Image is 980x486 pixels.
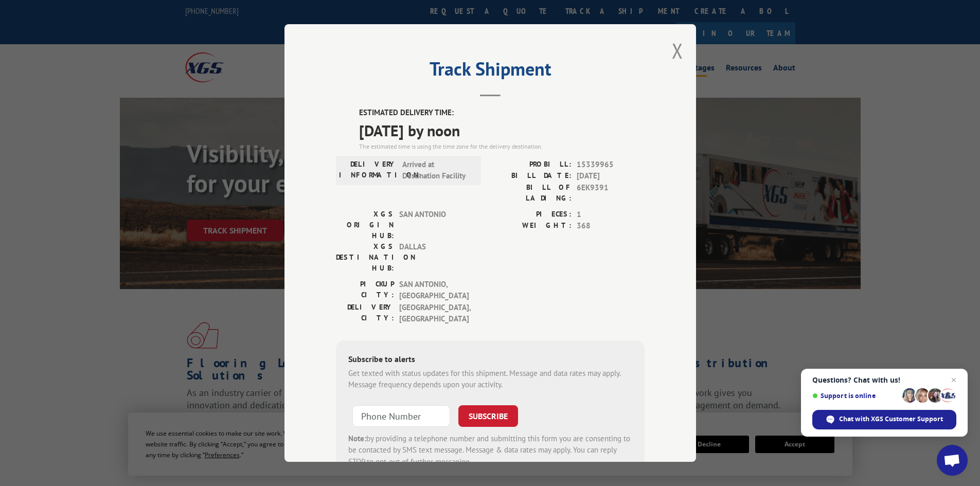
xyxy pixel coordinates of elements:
[336,302,394,325] label: DELIVERY CITY:
[490,220,572,232] label: WEIGHT:
[336,279,394,302] label: PICKUP CITY:
[348,433,632,468] div: by providing a telephone number and submitting this form you are consenting to be contacted by SM...
[577,209,645,221] span: 1
[399,279,469,302] span: SAN ANTONIO , [GEOGRAPHIC_DATA]
[577,220,645,232] span: 368
[577,159,645,171] span: 15339965
[348,353,632,368] div: Subscribe to alerts
[348,434,366,443] strong: Note:
[839,415,943,424] span: Chat with XGS Customer Support
[336,241,394,274] label: XGS DESTINATION HUB:
[577,170,645,182] span: [DATE]
[672,37,683,64] button: Close modal
[359,107,645,119] label: ESTIMATED DELIVERY TIME:
[490,182,572,204] label: BILL OF LADING:
[812,392,899,400] span: Support is online
[399,241,469,274] span: DALLAS
[458,405,518,427] button: SUBSCRIBE
[490,159,572,171] label: PROBILL:
[490,209,572,221] label: PIECES:
[937,445,968,476] div: Open chat
[348,368,632,391] div: Get texted with status updates for this shipment. Message and data rates may apply. Message frequ...
[812,410,956,429] div: Chat with XGS Customer Support
[490,170,572,182] label: BILL DATE:
[352,405,450,427] input: Phone Number
[399,302,469,325] span: [GEOGRAPHIC_DATA] , [GEOGRAPHIC_DATA]
[399,209,469,241] span: SAN ANTONIO
[948,374,960,386] span: Close chat
[359,119,645,142] span: [DATE] by noon
[577,182,645,204] span: 6EK9391
[336,209,394,241] label: XGS ORIGIN HUB:
[402,159,472,182] span: Arrived at Destination Facility
[339,159,397,182] label: DELIVERY INFORMATION:
[359,142,645,151] div: The estimated time is using the time zone for the delivery destination.
[812,376,956,384] span: Questions? Chat with us!
[336,62,645,81] h2: Track Shipment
